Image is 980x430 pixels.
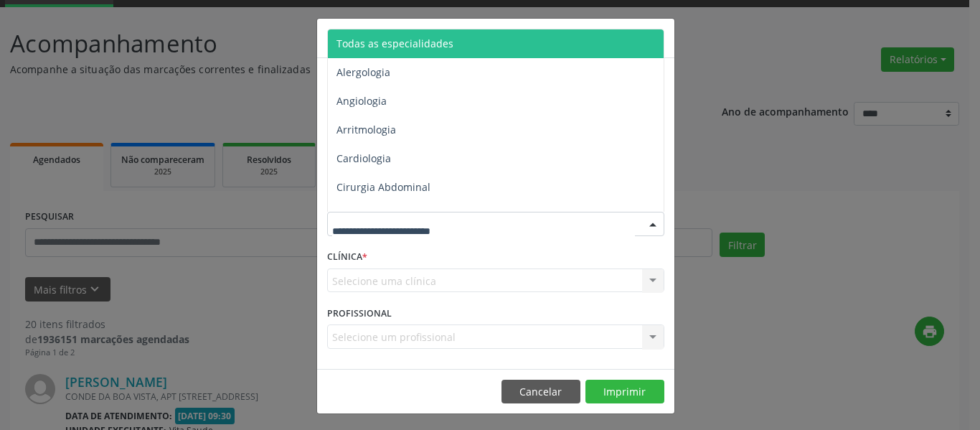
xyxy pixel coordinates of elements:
span: Todas as especialidades [336,37,453,50]
span: Cirurgia Bariatrica [336,209,425,223]
label: CLÍNICA [327,246,367,268]
span: Cirurgia Abdominal [336,180,430,194]
h5: Relatório de agendamentos [327,29,491,47]
span: Alergologia [336,65,390,79]
span: Cardiologia [336,151,391,165]
label: PROFISSIONAL [327,302,392,324]
button: Cancelar [501,380,580,404]
span: Angiologia [336,94,387,108]
button: Imprimir [585,380,664,404]
span: Arritmologia [336,123,396,136]
button: Close [646,19,674,54]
